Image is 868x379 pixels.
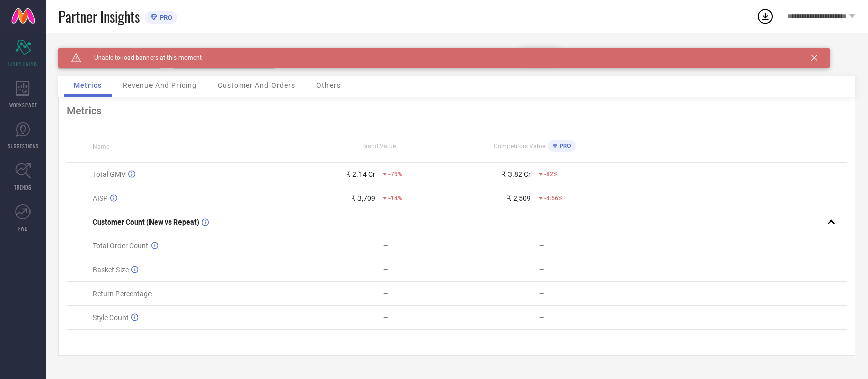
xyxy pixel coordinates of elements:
[93,290,152,298] span: Return Percentage
[14,183,32,191] span: TRENDS
[756,7,774,25] div: Open download list
[8,142,39,150] span: SUGGESTIONS
[346,170,375,178] div: ₹ 2.14 Cr
[9,101,37,109] span: WORKSPACE
[93,313,129,322] span: Style Count
[93,143,109,150] span: Name
[351,194,375,202] div: ₹ 3,709
[502,170,531,178] div: ₹ 3.82 Cr
[494,143,545,150] span: Competitors Value
[93,170,126,178] span: Total GMV
[157,14,172,21] span: PRO
[93,194,108,202] span: AISP
[74,81,102,89] span: Metrics
[123,81,197,89] span: Revenue And Pricing
[544,171,558,178] span: -82%
[539,314,612,321] div: —
[539,266,612,273] div: —
[316,81,341,89] span: Others
[370,266,376,274] div: —
[526,266,531,274] div: —
[544,195,563,202] span: -4.56%
[388,195,402,202] span: -14%
[362,143,396,150] span: Brand Value
[218,81,295,89] span: Customer And Orders
[8,60,38,68] span: SCORECARDS
[557,143,571,149] span: PRO
[383,290,457,297] div: —
[18,225,28,232] span: FWD
[370,290,376,298] div: —
[93,242,148,250] span: Total Order Count
[370,242,376,250] div: —
[526,290,531,298] div: —
[93,266,129,274] span: Basket Size
[81,54,202,61] span: Unable to load banners at this moment
[93,218,199,226] span: Customer Count (New vs Repeat)
[383,314,457,321] div: —
[58,6,140,27] span: Partner Insights
[383,242,457,249] div: —
[370,313,376,322] div: —
[526,242,531,250] div: —
[539,290,612,297] div: —
[526,313,531,322] div: —
[58,48,160,55] div: Brand
[539,242,612,249] div: —
[507,194,531,202] div: ₹ 2,509
[388,171,402,178] span: -79%
[67,105,847,117] div: Metrics
[383,266,457,273] div: —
